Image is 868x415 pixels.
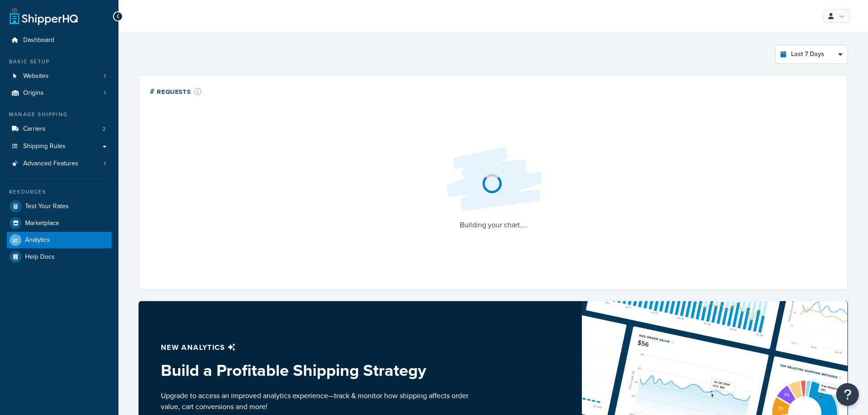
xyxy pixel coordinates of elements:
[7,68,112,85] li: Websites
[23,143,66,150] span: Shipping Rules
[7,111,112,118] div: Manage Shipping
[7,188,112,196] div: Resources
[7,121,112,138] a: Carriers2
[25,220,59,227] span: Marketplace
[23,89,44,97] span: Origins
[439,219,548,231] p: Building your chart....
[25,236,50,244] span: Analytics
[7,85,112,102] li: Origins
[23,125,46,133] span: Carriers
[150,86,202,97] div: # Requests
[7,85,112,102] a: Origins1
[7,58,112,66] div: Basic Setup
[836,383,859,406] button: Open Resource Center
[7,121,112,138] li: Carriers
[7,155,112,172] li: Advanced Features
[7,68,112,85] a: Websites1
[104,89,106,97] span: 1
[7,198,112,215] a: Test Your Rates
[161,390,472,412] p: Upgrade to access an improved analytics experience—track & monitor how shipping affects order val...
[7,232,112,248] a: Analytics
[25,203,69,210] span: Test Your Rates
[103,125,106,133] span: 2
[439,139,548,219] img: Loading...
[7,249,112,265] a: Help Docs
[104,160,106,168] span: 1
[7,32,112,49] a: Dashboard
[23,36,54,44] span: Dashboard
[25,253,55,261] span: Help Docs
[7,155,112,172] a: Advanced Features1
[104,72,106,80] span: 1
[161,341,472,354] p: New analytics
[7,215,112,231] a: Marketplace
[23,72,49,80] span: Websites
[23,160,78,168] span: Advanced Features
[161,361,472,379] h3: Build a Profitable Shipping Strategy
[7,138,112,155] a: Shipping Rules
